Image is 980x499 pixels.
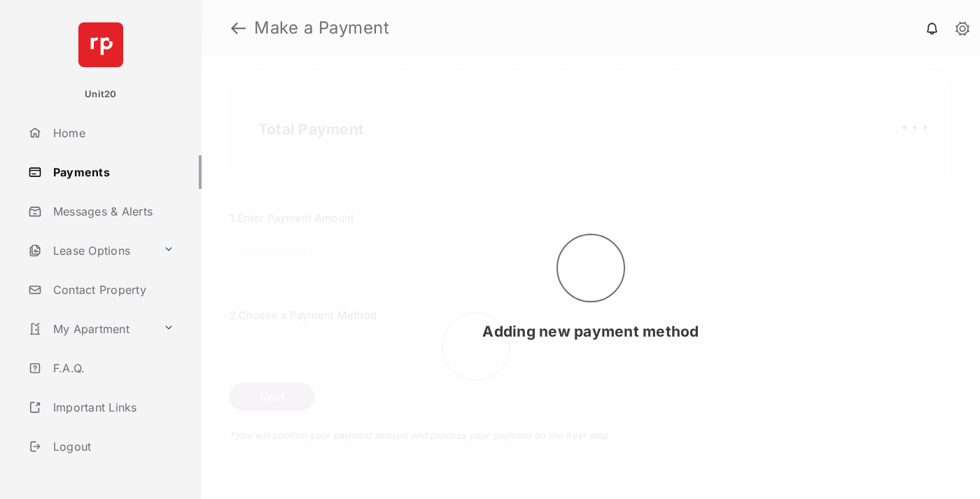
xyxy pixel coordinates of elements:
img: svg+xml;base64,PHN2ZyB4bWxucz0iaHR0cDovL3d3dy53My5vcmcvMjAwMC9zdmciIHdpZHRoPSI2NCIgaGVpZ2h0PSI2NC... [78,22,123,67]
a: Lease Options [22,234,157,267]
a: Important Links [22,391,180,424]
a: Logout [22,430,202,463]
a: F.A.Q. [22,351,202,385]
p: Unit20 [85,87,117,101]
a: Messages & Alerts [22,195,202,228]
span: Adding new payment method [482,323,699,340]
a: Contact Property [22,273,202,307]
a: Home [22,116,202,150]
a: My Apartment [22,312,157,346]
a: Payments [22,155,202,189]
strong: Make a Payment [254,20,389,36]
